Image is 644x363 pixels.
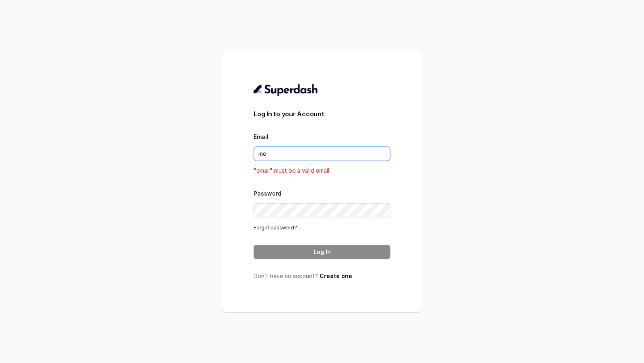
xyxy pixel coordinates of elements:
button: Log In [254,245,390,259]
a: Forgot password? [254,225,297,231]
h3: Log In to your Account [254,109,390,119]
p: "email" must be a valid email [254,166,390,175]
input: youremail@example.com [254,146,390,161]
label: Email [254,133,268,140]
a: Create one [320,272,352,279]
label: Password [254,190,281,197]
img: light.svg [254,83,318,96]
p: Don’t have an account? [254,272,390,280]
